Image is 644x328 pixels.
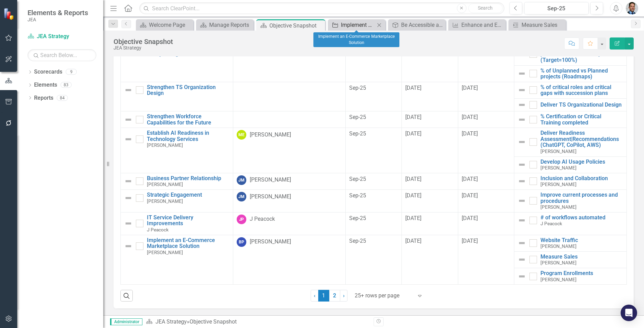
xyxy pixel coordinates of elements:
[450,21,504,29] a: Enhance and Expand Digital and Self Service Channels
[124,135,132,143] img: Not Defined
[458,111,514,128] td: Double-Click to Edit
[518,272,526,281] img: Not Defined
[626,2,638,14] button: Christopher Barrett
[518,255,526,264] img: Not Defined
[28,49,96,61] input: Search Below...
[540,192,623,204] a: Improve current processes and procedures
[540,149,577,154] small: [PERSON_NAME]
[514,235,627,251] td: Double-Click to Edit Right Click for Context Menu
[147,84,229,96] a: Strengthen TS Organization Design
[330,21,375,29] a: Implement an E-Commerce Marketplace Solution
[237,175,246,185] div: JM
[190,318,237,325] div: Objective Snapshot
[121,43,233,82] td: Double-Click to Edit Right Click for Context Menu
[124,116,132,124] img: Not Defined
[250,193,291,201] div: [PERSON_NAME]
[514,99,627,111] td: Double-Click to Edit Right Click for Context Menu
[110,318,142,325] span: Administrator
[147,237,229,249] a: Implement an E-Commerce Marketplace Solution
[405,114,421,120] span: [DATE]
[540,45,623,63] a: % of roadmaps updated and published semi-annually (Target=100%)
[349,130,398,138] div: Sep-25
[514,268,627,284] td: Double-Click to Edit Right Click for Context Menu
[114,38,173,45] div: Objective Snapshot
[540,102,623,108] a: Deliver TS Organizational Design
[147,227,169,232] small: J Peacock
[518,69,526,78] img: Not Defined
[540,215,623,221] a: # of workflows automated
[518,101,526,109] img: Not Defined
[349,113,398,121] div: Sep-25
[540,205,577,210] small: [PERSON_NAME]
[121,173,233,189] td: Double-Click to Edit Right Click for Context Menu
[28,33,96,41] a: JEA Strategy
[518,86,526,94] img: Not Defined
[155,318,187,325] a: JEA Strategy
[540,277,577,282] small: [PERSON_NAME]
[510,21,564,29] a: Measure Sales
[540,68,623,80] a: % of Unplanned vs Planned projects (Roadmaps)
[540,244,577,249] small: [PERSON_NAME]
[458,173,514,189] td: Double-Click to Edit
[147,192,229,198] a: Strategic Engagement
[458,43,514,82] td: Double-Click to Edit
[540,270,623,276] a: Program Enrollments
[34,94,53,102] a: Reports
[121,235,233,285] td: Double-Click to Edit Right Click for Context Menu
[147,250,183,255] small: [PERSON_NAME]
[462,130,478,137] span: [DATE]
[524,2,589,14] button: Sep-25
[237,237,246,247] div: BP
[458,189,514,212] td: Double-Click to Edit
[237,130,246,140] div: ME
[233,82,345,111] td: Double-Click to Edit
[514,156,627,173] td: Double-Click to Edit Right Click for Context Menu
[250,131,291,139] div: [PERSON_NAME]
[462,215,478,221] span: [DATE]
[518,177,526,185] img: Not Defined
[540,175,623,182] a: Inclusion and Collaboration
[124,242,132,250] img: Not Defined
[121,128,233,173] td: Double-Click to Edit Right Click for Context Menu
[458,82,514,111] td: Double-Click to Edit
[405,176,421,182] span: [DATE]
[233,43,345,82] td: Double-Click to Edit
[314,292,315,299] span: ‹
[209,21,252,29] div: Manage Reports
[269,21,323,30] div: Objective Snapshot
[540,113,623,125] a: % Certification or Critical Training completed
[233,212,345,235] td: Double-Click to Edit
[462,85,478,91] span: [DATE]
[233,128,345,173] td: Double-Click to Edit
[121,82,233,111] td: Double-Click to Edit Right Click for Context Menu
[233,189,345,212] td: Double-Click to Edit
[343,292,345,299] span: ›
[250,215,275,223] div: J Peacock
[121,212,233,235] td: Double-Click to Edit Right Click for Context Menu
[146,318,368,326] div: »
[514,212,627,235] td: Double-Click to Edit Right Click for Context Menu
[514,189,627,212] td: Double-Click to Edit Right Click for Context Menu
[518,216,526,225] img: Not Defined
[313,32,399,47] div: Implement an E-Commerce Marketplace Solution
[405,130,421,137] span: [DATE]
[147,215,229,227] a: IT Service Delivery Improvements
[61,82,72,88] div: 83
[514,111,627,128] td: Double-Click to Edit Right Click for Context Menu
[514,128,627,156] td: Double-Click to Edit Right Click for Context Menu
[540,84,623,96] a: % of critical roles and critical gaps with succession plans
[402,235,458,285] td: Double-Click to Edit
[461,21,504,29] div: Enhance and Expand Digital and Self Service Channels
[402,212,458,235] td: Double-Click to Edit
[233,235,345,285] td: Double-Click to Edit
[514,173,627,189] td: Double-Click to Edit Right Click for Context Menu
[518,197,526,205] img: Not Defined
[66,69,77,75] div: 9
[147,175,229,182] a: Business Partner Relationship
[540,260,577,265] small: [PERSON_NAME]
[349,84,398,92] div: Sep-25
[139,2,504,14] input: Search ClearPoint...
[405,192,421,199] span: [DATE]
[540,237,623,243] a: Website Traffic
[540,159,623,165] a: Develop AI Usage Policies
